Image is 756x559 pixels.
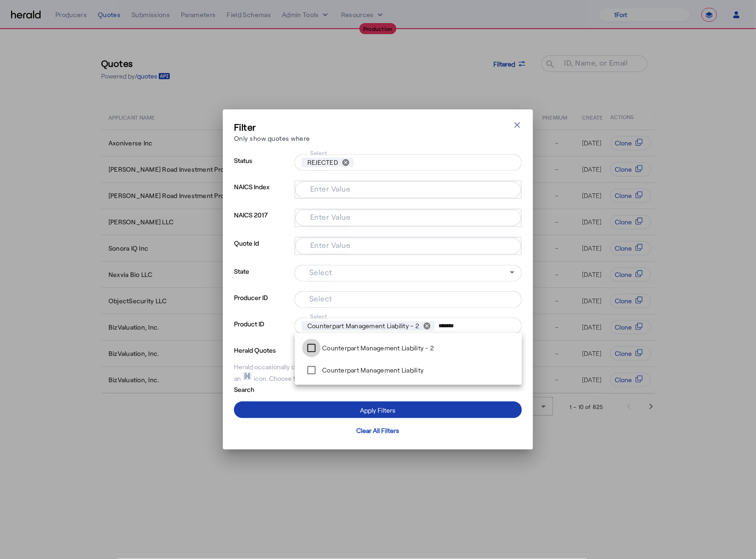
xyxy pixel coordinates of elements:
[307,321,419,331] span: Counterpart Management Liability - 2
[234,180,291,209] p: NAICS Index
[234,402,522,418] button: Apply Filters
[309,268,332,277] mat-label: Select
[234,120,310,133] h3: Filter
[310,241,351,250] mat-label: Enter Value
[321,366,424,375] label: Counterpart Management Liability
[309,295,332,303] mat-label: Select
[302,319,515,332] mat-chip-grid: Selection
[302,293,515,304] mat-chip-grid: Selection
[423,322,431,330] mat-icon: cancel
[360,405,396,415] div: Apply Filters
[234,383,306,394] p: Search
[321,343,434,353] label: Counterpart Management Liability - 2
[357,426,400,435] div: Clear All Filters
[234,291,291,318] p: Producer ID
[234,154,291,180] p: Status
[342,158,350,167] mat-icon: cancel
[234,344,306,355] p: Herald Quotes
[419,322,435,330] button: remove Counterpart Management Liability - 2
[338,158,354,167] button: remove REJECTED
[310,150,328,156] mat-label: Select
[310,185,351,193] mat-label: Enter Value
[234,362,522,383] div: Herald occasionally creates quotes on your behalf for testing purposes, which will be shown with ...
[303,183,514,194] mat-chip-grid: Selection
[310,213,351,222] mat-label: Enter Value
[303,240,514,251] mat-chip-grid: Selection
[234,422,522,439] button: Clear All Filters
[234,318,291,344] p: Product ID
[234,237,291,265] p: Quote Id
[303,211,514,222] mat-chip-grid: Selection
[302,156,515,169] mat-chip-grid: Selection
[234,209,291,237] p: NAICS 2017
[310,313,328,319] mat-label: Select
[307,158,338,167] span: REJECTED
[234,265,291,291] p: State
[234,133,310,143] p: Only show quotes where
